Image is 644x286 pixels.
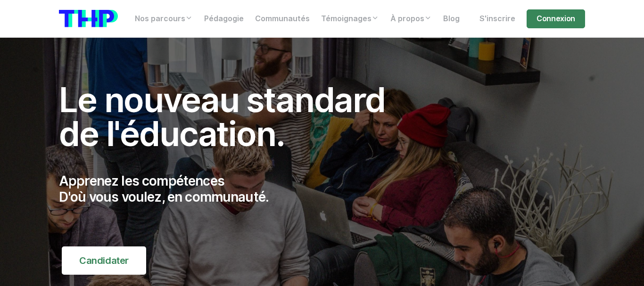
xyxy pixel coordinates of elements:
[315,9,385,28] a: Témoignages
[474,9,521,28] a: S'inscrire
[129,9,198,28] a: Nos parcours
[59,83,406,151] h1: Le nouveau standard de l'éducation.
[59,10,118,27] img: logo
[59,173,406,205] p: Apprenez les compétences D'où vous voulez, en communauté.
[198,9,249,28] a: Pédagogie
[249,9,315,28] a: Communautés
[62,246,146,275] a: Candidater
[527,9,585,28] a: Connexion
[385,9,438,28] a: À propos
[438,9,465,28] a: Blog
